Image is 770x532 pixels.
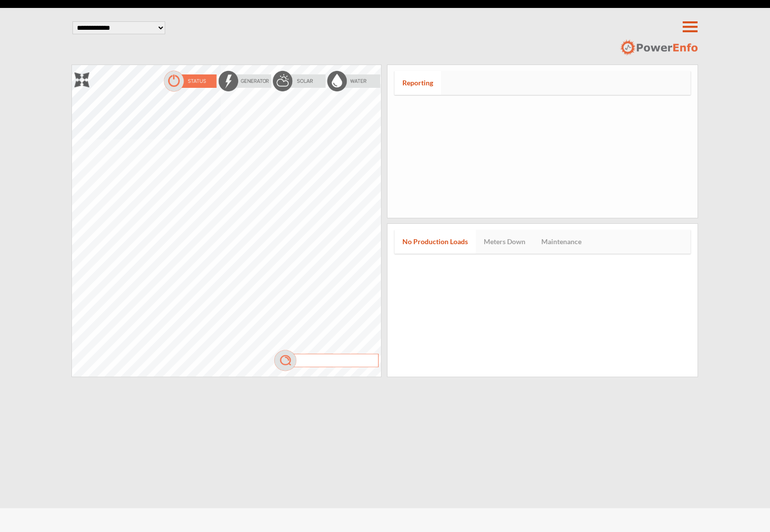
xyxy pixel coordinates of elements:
[394,71,441,95] a: Reporting
[74,72,89,87] img: zoom.png
[620,39,698,56] img: logo
[476,230,533,254] a: Meters Down
[273,349,381,372] img: mag.png
[217,70,272,92] img: energyOff.png
[394,230,476,254] a: No Production Loads
[533,230,589,254] a: Maintenance
[326,70,381,92] img: waterOff.png
[272,70,326,92] img: solarOff.png
[163,70,217,92] img: statusOn.png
